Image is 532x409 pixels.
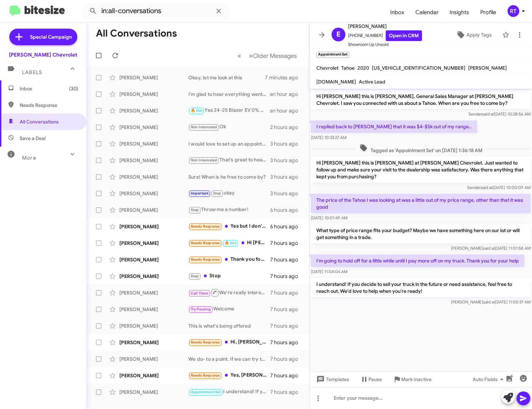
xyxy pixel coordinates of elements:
[372,65,465,71] span: [US_VEHICLE_IDENTIFICATION_NUMBER]
[270,289,304,296] div: 7 hours ago
[270,107,304,114] div: an hour ago
[270,91,304,98] div: an hour ago
[119,256,188,263] div: [PERSON_NAME]
[83,3,228,19] input: Search
[119,124,188,131] div: [PERSON_NAME]
[467,373,511,386] button: Auto Fields
[188,189,270,197] div: okay
[188,338,270,346] div: Hi, [PERSON_NAME]! I love my Equinox so I'd like to hang on to it a little longer. Thanks for rea...
[119,306,188,313] div: [PERSON_NAME]
[401,373,432,386] span: Mark Inactive
[119,389,188,396] div: [PERSON_NAME]
[270,173,304,180] div: 3 hours ago
[473,373,506,386] span: Auto Fields
[341,65,355,71] span: Tahoe
[188,371,270,379] div: Yes, [PERSON_NAME] & [PERSON_NAME] very helpful. I know [PERSON_NAME] from when he was probably 1...
[444,2,475,22] a: Insights
[119,356,188,362] div: [PERSON_NAME]
[315,373,349,386] span: Templates
[9,29,77,45] a: Special Campaign
[188,288,270,297] div: We're really interested in purchasing your Journey! Let's schedule an appointment to discuss this...
[119,173,188,180] div: [PERSON_NAME]
[119,372,188,379] div: [PERSON_NAME]
[270,207,304,213] div: 6 hours ago
[316,52,349,58] small: Appointment Set
[270,372,304,379] div: 7 hours ago
[311,120,477,133] p: I replied back to [PERSON_NAME] that it was $4-$5k out of my range..
[119,207,188,213] div: [PERSON_NAME]
[22,155,36,161] span: More
[311,135,346,140] span: [DATE] 10:33:27 AM
[191,158,217,162] span: Not-Interested
[270,339,304,346] div: 7 hours ago
[213,191,221,196] span: Stop
[225,241,236,245] span: 🔥 Hot
[253,52,297,60] span: Older Messages
[188,206,270,214] div: Throw me a number!
[191,191,209,196] span: Important
[96,28,177,39] h1: All Conversations
[311,224,531,243] p: What type of price range fits your budget? Maybe we have something here on our lot or will get so...
[270,223,304,230] div: 6 hours ago
[188,322,270,329] div: This is what's being offered
[502,5,524,17] button: RT
[191,108,203,113] span: 🔥 Hot
[191,340,220,345] span: Needs Response
[188,91,270,98] div: I'm glad to hear everything went well! Whenever you're ready, feel free to visit us for a test dr...
[188,256,270,263] div: Thank you for the follow up everything was fine wife is undecided at this time thank you
[188,156,270,164] div: That's great to hear! If you ever consider selling your vehicle in the future, feel free to reach...
[469,111,531,117] span: Sender [DATE] 10:28:56 AM
[270,389,304,396] div: 7 hours ago
[119,91,188,98] div: [PERSON_NAME]
[188,107,270,114] div: Yes 24-25 Blazer EV 0% up to 60 months all month long!!
[188,272,270,280] div: Stop
[237,51,241,60] span: «
[188,222,270,230] div: Yes but I don't see any Pre-Owned Honda SUVs in your inventory and that's what I am looking for. ...
[20,102,78,109] span: Needs Response
[355,373,387,386] button: Pause
[20,85,78,92] span: Inbox
[191,125,217,129] span: Not-Interested
[191,390,221,394] span: Appointment Set
[270,356,304,362] div: 7 hours ago
[234,49,301,63] nav: Page navigation example
[482,111,494,117] span: said at
[245,49,301,63] button: Next
[191,307,211,311] span: Try Pausing
[233,49,245,63] button: Previous
[348,22,422,30] span: [PERSON_NAME]
[30,33,72,40] span: Special Campaign
[188,123,270,131] div: Ok
[9,51,77,58] div: [PERSON_NAME] Chevrolet
[348,30,422,41] span: [PHONE_NUMBER]
[467,185,531,190] span: Sender [DATE] 10:00:09 AM
[336,29,341,40] span: E
[119,74,188,81] div: [PERSON_NAME]
[119,157,188,164] div: [PERSON_NAME]
[270,190,304,197] div: 3 hours ago
[311,215,347,220] span: [DATE] 10:01:49 AM
[270,256,304,263] div: 7 hours ago
[508,5,519,17] div: RT
[119,339,188,346] div: [PERSON_NAME]
[468,65,507,71] span: [PERSON_NAME]
[188,173,270,180] div: Sure! When is he free to come by?
[270,240,304,247] div: 7 hours ago
[191,373,220,378] span: Needs Response
[119,289,188,296] div: [PERSON_NAME]
[357,144,485,154] span: Tagged as 'Appointment Set' on [DATE] 1:36:18 AM
[188,388,270,396] div: I understand! If you decide to sell your truck in the future or need assistance, feel free to rea...
[270,140,304,147] div: 3 hours ago
[20,135,46,142] span: Save a Deal
[448,29,499,41] button: Apply Tags
[191,291,209,296] span: Call Them
[188,356,270,362] div: We do- to a point. If we can try to bury it in another vehicle or if the banks will accept the am...
[348,41,422,48] span: Showroom Up Unsold
[368,373,382,386] span: Pause
[316,65,338,71] span: Chevrolet
[359,79,385,85] span: Active Lead
[475,2,502,22] a: Profile
[410,2,444,22] a: Calendar
[119,273,188,280] div: [PERSON_NAME]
